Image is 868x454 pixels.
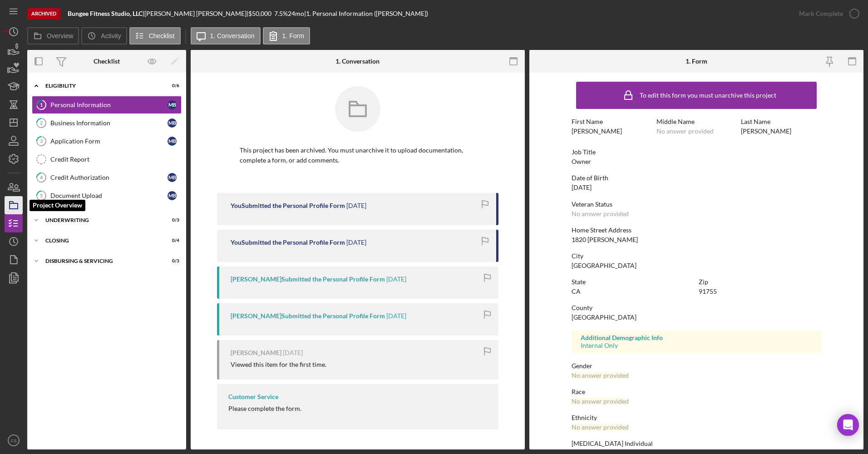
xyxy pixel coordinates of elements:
div: Disbursing & Servicing [45,258,157,264]
div: M B [168,100,177,109]
b: Bungee Fitness Studio, LLC [68,10,143,17]
text: CS [10,438,16,443]
label: Overview [47,32,73,39]
div: To edit this form you must unarchive this project [640,92,776,99]
a: Credit Report [32,150,182,168]
div: Customer Service [228,393,278,400]
div: No answer provided [572,210,629,217]
div: [GEOGRAPHIC_DATA] [572,314,636,321]
div: $50,000 [248,10,274,17]
div: Zip [699,278,821,286]
a: 3Application FormMB [32,132,182,150]
div: Application Form [50,138,168,145]
div: 91755 [699,288,717,295]
tspan: 3 [40,138,43,144]
div: 24 mo [288,10,304,17]
div: 1820 [PERSON_NAME] [572,236,638,243]
div: Underwriting [45,217,157,223]
div: 0 / 4 [163,238,179,243]
label: 1. Conversation [210,32,255,39]
div: Personal Information [50,101,168,109]
div: Document Upload [50,192,168,199]
div: M B [168,137,177,146]
div: [PERSON_NAME] [231,349,281,356]
time: 2025-08-18 22:15 [283,349,303,356]
div: [PERSON_NAME] [PERSON_NAME] | [144,10,248,17]
div: Closing [45,238,157,243]
div: No answer provided [572,372,629,379]
div: | 1. Personal Information ([PERSON_NAME]) [304,10,428,17]
label: Activity [101,32,121,39]
div: [GEOGRAPHIC_DATA] [572,262,636,269]
div: [PERSON_NAME] [572,128,622,135]
div: Date of Birth [572,174,821,182]
time: 2025-08-18 22:22 [386,276,406,283]
div: Archived [27,8,60,20]
a: 4Credit AuthorizationMB [32,168,182,187]
div: M B [168,191,177,200]
button: Mark Complete [790,5,863,23]
div: Home Street Address [572,227,821,234]
tspan: 4 [40,174,43,180]
button: Overview [27,27,79,44]
button: Checklist [129,27,181,44]
tspan: 2 [40,120,43,126]
a: 2Business InformationMB [32,114,182,132]
div: Mark Complete [799,5,843,23]
time: 2025-08-19 16:26 [346,239,366,246]
a: 5Document UploadMB [32,187,182,205]
div: You Submitted the Personal Profile Form [231,202,345,209]
div: Veteran Status [572,201,821,208]
div: Open Intercom Messenger [837,414,859,436]
button: Activity [81,27,127,44]
div: 0 / 3 [163,217,179,223]
div: Viewed this item for the first time. [231,361,326,368]
tspan: 5 [40,192,43,198]
button: 1. Form [263,27,310,44]
div: Middle Name [656,118,737,125]
div: Race [572,388,821,395]
div: [PERSON_NAME] [741,128,791,135]
div: [PERSON_NAME] Submitted the Personal Profile Form [231,276,385,283]
div: Owner [572,158,591,165]
div: Ethnicity [572,414,821,421]
div: 0 / 3 [163,258,179,264]
label: Checklist [149,32,175,39]
button: 1. Conversation [191,27,261,44]
div: No answer provided [572,398,629,405]
div: First Name [572,118,652,125]
div: Credit Report [50,156,181,163]
time: 2025-08-18 22:16 [386,312,406,320]
div: County [572,304,821,311]
div: 1. Form [686,58,707,65]
p: This project has been archived. You must unarchive it to upload documentation, complete a form, o... [240,145,476,166]
div: Business Information [50,119,168,127]
time: 2025-08-19 18:23 [346,202,366,209]
label: 1. Form [282,32,304,39]
div: Checklist [94,58,120,65]
div: CA [572,288,581,295]
div: Internal Only [581,342,812,349]
div: You Submitted the Personal Profile Form [231,239,345,246]
div: Gender [572,362,821,370]
div: No answer provided [572,424,629,431]
a: 1Personal InformationMB [32,96,182,114]
div: 0 / 6 [163,83,179,89]
div: State [572,278,694,286]
button: CS [5,431,23,449]
div: 1. Conversation [335,58,380,65]
div: M B [168,173,177,182]
div: Credit Authorization [50,174,168,181]
div: City [572,252,821,260]
div: Eligibility [45,83,157,89]
div: 7.5 % [274,10,288,17]
div: | [68,10,144,17]
div: [PERSON_NAME] Submitted the Personal Profile Form [231,312,385,320]
div: Additional Demographic Info [581,334,812,341]
tspan: 1 [40,102,43,108]
div: M B [168,118,177,128]
div: Job Title [572,148,821,156]
div: [DATE] [572,184,592,191]
div: [MEDICAL_DATA] Individual [572,440,821,447]
div: No answer provided [656,128,714,135]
